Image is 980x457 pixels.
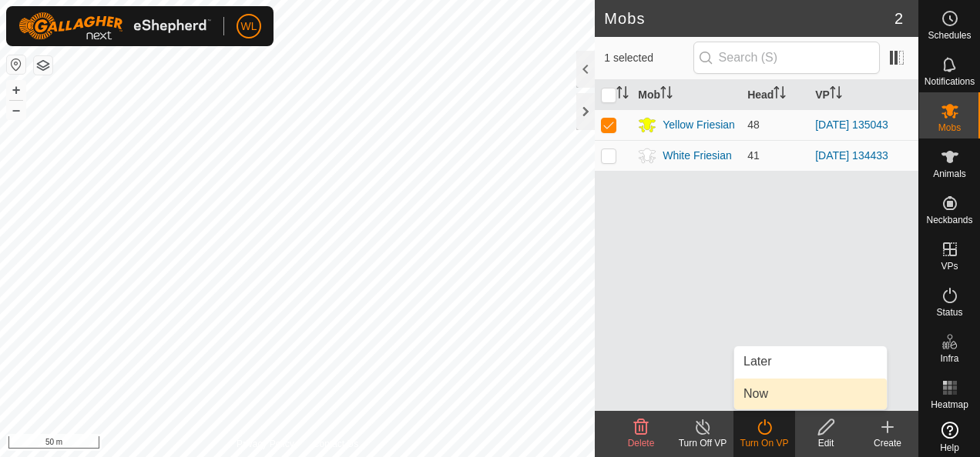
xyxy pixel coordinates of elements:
[628,438,655,449] span: Delete
[237,437,294,451] a: Privacy Policy
[663,148,731,164] div: White Friesian
[940,443,959,452] span: Help
[774,88,786,101] p-sorticon: Activate to sort
[604,50,693,66] span: 1 selected
[747,149,760,162] span: 41
[894,7,903,30] span: 2
[926,215,972,225] span: Neckbands
[616,88,629,101] p-sorticon: Activate to sort
[7,81,25,99] button: +
[693,42,880,74] input: Search (S)
[857,436,918,450] div: Create
[743,352,771,371] span: Later
[747,118,760,131] span: 48
[938,123,961,132] span: Mobs
[632,80,741,110] th: Mob
[809,80,918,110] th: VP
[928,31,971,40] span: Schedules
[815,118,888,131] a: [DATE] 135043
[933,169,966,178] span: Animals
[241,18,257,35] span: WL
[936,308,962,317] span: Status
[604,9,894,28] h2: Mobs
[815,149,888,162] a: [DATE] 134433
[672,436,733,450] div: Turn Off VP
[7,55,25,74] button: Reset Map
[7,101,25,119] button: –
[941,262,958,271] span: VPs
[743,385,768,403] span: Now
[660,88,673,101] p-sorticon: Activate to sort
[741,80,809,110] th: Head
[734,346,887,377] li: Later
[830,88,842,101] p-sorticon: Activate to sort
[940,354,958,363] span: Infra
[733,436,795,450] div: Turn On VP
[663,117,735,133] div: Yellow Friesian
[34,56,52,75] button: Map Layers
[925,77,975,86] span: Notifications
[734,379,887,409] li: Now
[931,400,968,409] span: Heatmap
[313,437,358,451] a: Contact Us
[795,436,857,450] div: Edit
[18,12,211,40] img: Gallagher Logo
